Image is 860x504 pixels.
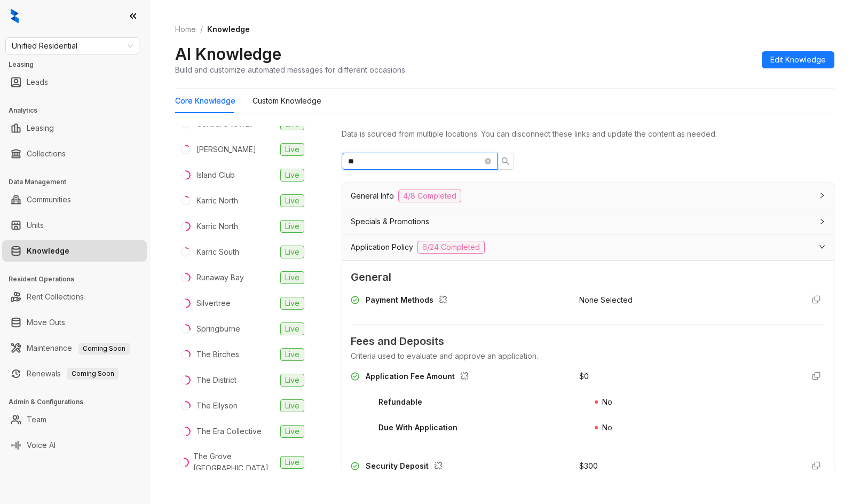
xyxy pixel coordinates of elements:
span: Knowledge [207,25,250,34]
span: None Selected [579,295,633,304]
li: Rent Collections [2,286,147,308]
span: No [602,423,612,432]
span: Edit Knowledge [770,54,826,66]
li: Communities [2,189,147,210]
img: logo [11,9,19,23]
div: The District [196,374,236,386]
div: Custom Knowledge [253,95,321,107]
li: Move Outs [2,312,147,333]
li: Team [2,409,147,430]
div: Security Deposit [366,460,556,474]
div: Specials & Promotions [342,209,834,234]
span: Live [280,271,304,284]
div: Application Fee Amount [366,371,473,384]
span: Live [280,425,304,438]
span: Specials & Promotions [351,216,429,227]
div: Core Knowledge [175,95,235,107]
button: Edit Knowledge [762,51,834,68]
h2: AI Knowledge [175,44,281,64]
span: 6/24 Completed [417,241,485,254]
div: Karric North [196,220,238,232]
span: Live [280,322,304,335]
li: Leads [2,72,147,93]
h3: Data Management [9,177,149,187]
span: Live [280,220,304,233]
span: collapsed [819,192,825,199]
span: Live [280,297,304,310]
span: Application Policy [351,241,413,253]
h3: Leasing [9,60,149,69]
div: Springburne [196,323,240,335]
div: Karric North [196,195,238,207]
a: Voice AI [27,435,56,456]
span: Coming Soon [78,343,130,355]
span: Live [280,143,304,156]
a: Leasing [27,117,54,139]
a: Units [27,215,44,236]
span: General [351,269,825,286]
div: Runaway Bay [196,272,244,283]
li: Units [2,215,147,236]
a: Leads [27,72,48,93]
span: Live [280,246,304,258]
div: $ 300 [579,460,598,472]
div: The Birches [196,349,239,360]
div: Data is sourced from multiple locations. You can disconnect these links and update the content as... [342,128,834,140]
a: Communities [27,189,71,210]
h3: Admin & Configurations [9,397,149,407]
div: Payment Methods [366,294,452,308]
span: Live [280,456,304,469]
li: Collections [2,143,147,164]
div: The Grove [GEOGRAPHIC_DATA] [193,451,276,474]
span: expanded [819,243,825,250]
a: Team [27,409,46,430]
span: Unified Residential [12,38,133,54]
span: No [602,397,612,406]
h3: Resident Operations [9,274,149,284]
li: Voice AI [2,435,147,456]
div: Criteria used to evaluate and approve an application. [351,350,825,362]
div: Karric South [196,246,239,258]
a: Home [173,23,198,35]
span: Live [280,169,304,182]
span: close-circle [485,158,491,164]
h3: Analytics [9,106,149,115]
div: Refundable [378,396,422,408]
div: [PERSON_NAME] [196,144,256,155]
li: Maintenance [2,337,147,359]
div: $ 0 [579,371,589,382]
span: search [501,157,510,166]
span: Live [280,194,304,207]
div: General Info4/8 Completed [342,183,834,209]
a: Knowledge [27,240,69,262]
div: Silvertree [196,297,231,309]
li: / [200,23,203,35]
a: Collections [27,143,66,164]
span: Live [280,399,304,412]
div: Due With Application [378,422,457,434]
span: Fees and Deposits [351,333,825,350]
span: 4/8 Completed [398,190,461,202]
li: Renewals [2,363,147,384]
span: Live [280,348,304,361]
div: The Era Collective [196,426,262,437]
div: Build and customize automated messages for different occasions. [175,64,407,75]
li: Knowledge [2,240,147,262]
span: Coming Soon [67,368,119,380]
span: Live [280,374,304,387]
div: Application Policy6/24 Completed [342,234,834,260]
li: Leasing [2,117,147,139]
div: Island Club [196,169,235,181]
span: collapsed [819,218,825,225]
a: Move Outs [27,312,65,333]
a: RenewalsComing Soon [27,363,119,384]
div: The Ellyson [196,400,238,412]
span: General Info [351,190,394,202]
a: Rent Collections [27,286,84,308]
